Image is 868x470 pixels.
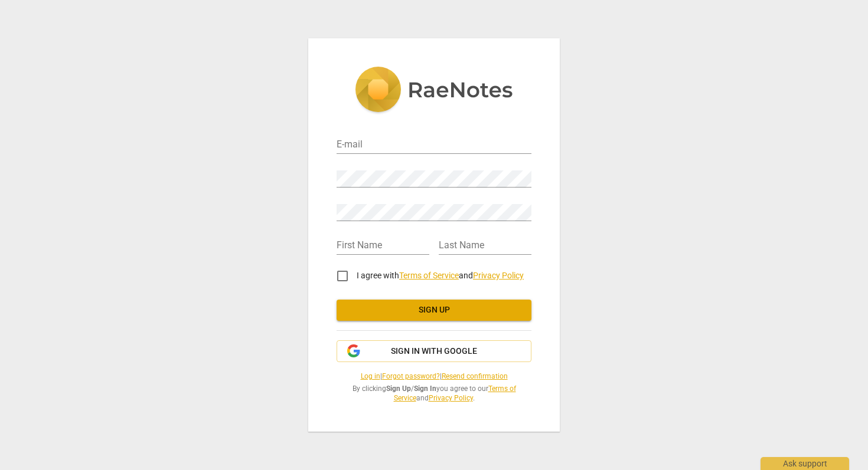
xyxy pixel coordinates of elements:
[414,384,436,393] b: Sign In
[473,271,524,280] a: Privacy Policy
[386,384,411,393] b: Sign Up
[355,67,513,115] img: 5ac2273c67554f335776073100b6d88f.svg
[357,271,524,280] span: I agree with and
[337,340,531,363] button: Sign in with Google
[382,372,440,380] a: Forgot password?
[394,384,516,403] a: Terms of Service
[442,372,508,380] a: Resend confirmation
[361,372,380,380] a: Log in
[337,300,531,321] button: Sign up
[346,304,522,316] span: Sign up
[761,457,849,470] div: Ask support
[337,384,531,403] span: By clicking / you agree to our and .
[399,271,459,280] a: Terms of Service
[391,346,477,357] span: Sign in with Google
[337,372,531,382] span: | |
[429,394,473,402] a: Privacy Policy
